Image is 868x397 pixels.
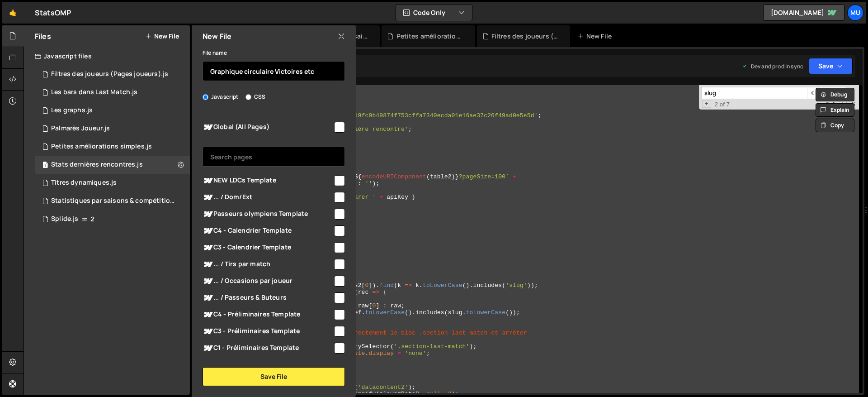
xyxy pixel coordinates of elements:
[203,225,333,236] span: C4 - Calendrier Template
[203,367,345,386] button: Save File
[203,147,345,167] input: Search pages
[35,7,71,18] div: StatsOMP
[816,88,854,101] button: Debug
[807,87,819,99] span: ​
[245,92,265,101] label: CSS
[51,143,152,151] div: Petites améliorations simples.js
[491,32,559,41] div: Filtres des joueurs (Pages joueurs).js
[203,61,345,81] input: Name
[51,197,176,205] div: Statistiques par saisons & compétitions.js
[816,103,854,117] button: Explain
[203,209,333,220] span: Passeurs olympiens Template
[51,70,168,78] div: Filtres des joueurs (Pages joueurs).js
[203,122,333,133] span: Global (All Pages)
[203,292,333,303] span: ... / Passeurs & Buteurs
[847,5,863,21] a: Mu
[742,62,803,70] div: Dev and prod in sync
[51,215,78,223] div: Splide.js
[24,47,190,65] div: Javascript files
[35,156,190,174] div: 16391/44411.js
[2,2,24,24] a: 🤙
[203,175,333,186] span: NEW LDCs Template
[816,119,854,132] button: Copy
[203,309,333,320] span: C4 - Préliminaires Template
[51,106,93,115] div: Les graphs.js
[702,100,711,108] span: Toggle Replace mode
[90,215,94,223] span: 2
[51,179,117,187] div: Titres dynamiques.js
[203,326,333,337] span: C3 - Préliminaires Template
[35,192,193,210] div: 16391/44367.js
[763,5,844,21] a: [DOMAIN_NAME]
[203,92,239,101] label: Javascript
[577,32,615,41] div: New File
[396,32,464,41] div: Petites améliorations simples.js
[203,343,333,354] span: C1 - Préliminaires Template
[203,31,231,41] h2: New File
[203,276,333,287] span: ... / Occasions par joueur
[35,138,190,156] div: 16391/44641.js
[35,210,190,228] div: 16391/44345.js
[145,33,179,40] button: New File
[203,192,333,203] span: ... / Dom/Ext
[203,259,333,270] span: ... / Tirs par match
[51,124,110,133] div: Palmarès Joueur.js
[701,87,807,99] input: Search for
[35,101,190,120] div: 16391/44422.js
[51,88,137,96] div: Les bars dans Last Match.js
[35,31,51,41] h2: Files
[245,94,251,100] input: CSS
[809,58,853,74] button: Save
[42,162,48,169] span: 1
[203,94,208,100] input: Javascript
[35,174,190,192] div: 16391/44626.js
[35,65,190,83] div: 16391/44620.js
[711,101,734,108] span: 2 of 7
[35,120,190,138] div: 16391/44625.js
[51,161,143,169] div: Stats dernières rencontres.js
[396,5,472,21] button: Code Only
[203,48,227,57] label: File name
[203,242,333,253] span: C3 - Calendrier Template
[35,83,190,101] div: 16391/44630.js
